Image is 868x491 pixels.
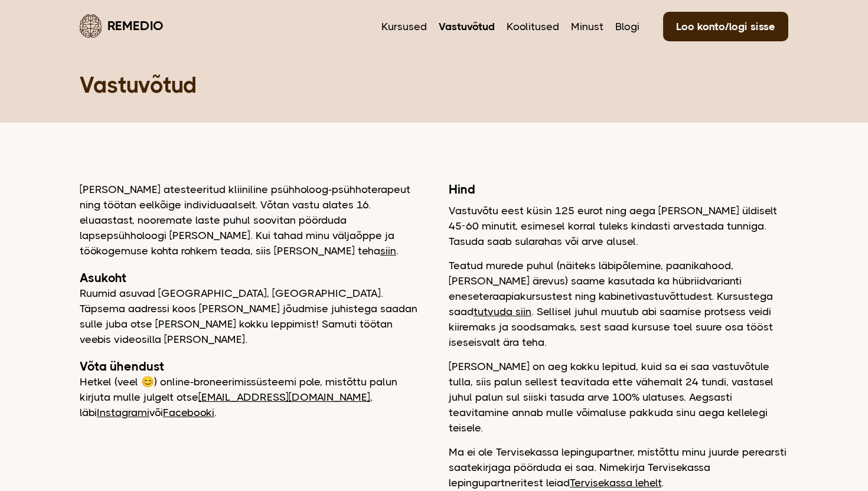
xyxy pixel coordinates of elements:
[80,71,788,99] h1: Vastuvõtud
[449,258,788,350] p: Teatud murede puhul (näiteks läbipõlemine, paanikahood, [PERSON_NAME] ärevus) saame kasutada ka h...
[163,407,214,418] a: Facebooki
[663,12,788,41] a: Loo konto/logi sisse
[80,14,102,38] img: Remedio logo
[380,245,396,257] a: siin
[97,407,149,418] a: Instagrami
[570,477,661,489] a: Tervisekassa lehelt
[449,444,788,490] p: Ma ei ole Tervisekassa lepingupartner, mistõttu minu juurde perearsti saatekirjaga pöörduda ei sa...
[507,19,559,34] a: Koolitused
[198,391,370,403] a: [EMAIL_ADDRESS][DOMAIN_NAME]
[449,359,788,436] p: [PERSON_NAME] on aeg kokku lepitud, kuid sa ei saa vastuvõtule tulla, siis palun sellest teavitad...
[80,270,419,286] h2: Asukoht
[80,374,419,420] p: Hetkel (veel 😊) online-broneerimissüsteemi pole, mistõttu palun kirjuta mulle julgelt otse , läbi...
[80,12,164,40] a: Remedio
[571,19,603,34] a: Minust
[474,306,531,317] a: tutvuda siin
[615,19,639,34] a: Blogi
[80,182,419,258] p: [PERSON_NAME] atesteeritud kliiniline psühholoog-psühhoterapeut ning töötan eelkõige individuaals...
[449,203,788,249] p: Vastuvõtu eest küsin 125 eurot ning aega [PERSON_NAME] üldiselt 45-60 minutit, esimesel korral tu...
[439,19,495,34] a: Vastuvõtud
[449,182,788,197] h2: Hind
[80,359,419,374] h2: Võta ühendust
[381,19,427,34] a: Kursused
[80,286,419,347] p: Ruumid asuvad [GEOGRAPHIC_DATA], [GEOGRAPHIC_DATA]. Täpsema aadressi koos [PERSON_NAME] jõudmise ...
